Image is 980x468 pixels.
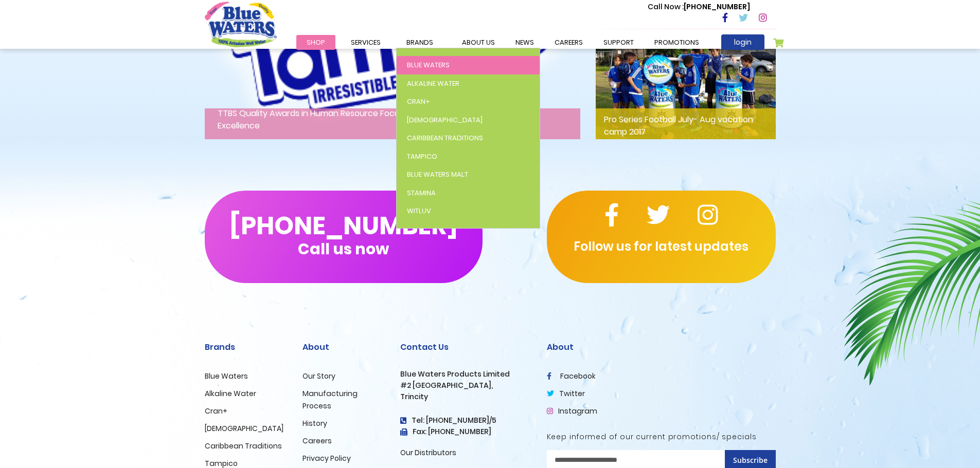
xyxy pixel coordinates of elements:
[351,38,381,47] span: Services
[400,416,531,425] h4: Tel: [PHONE_NUMBER]/5
[407,79,459,88] span: Alkaline Water
[400,370,531,379] h3: Blue Waters Products Limited
[302,418,327,428] a: History
[593,35,644,50] a: support
[596,81,776,93] a: Pro Series Football July- Aug vacation camp 2017
[205,423,283,434] a: [DEMOGRAPHIC_DATA]
[407,206,431,216] span: WitLuv
[298,246,389,252] span: Call us now
[407,115,483,125] span: [DEMOGRAPHIC_DATA]
[547,406,597,416] a: Instagram
[407,97,430,106] span: Cran+
[452,35,505,50] a: about us
[205,371,248,381] a: Blue Waters
[547,371,596,381] a: facebook
[648,2,684,12] span: Call Now :
[547,388,585,399] a: twitter
[596,36,776,139] img: Pro Series Football July- Aug vacation camp 2017
[407,188,436,198] span: Stamina
[400,381,531,390] h3: #2 [GEOGRAPHIC_DATA],
[547,342,776,352] h2: About
[205,191,483,283] button: [PHONE_NUMBER]Call us now
[544,35,593,50] a: careers
[596,108,776,139] p: Pro Series Football July- Aug vacation camp 2017
[547,433,776,441] h5: Keep informed of our current promotions/ specials
[407,170,468,179] span: Blue Waters Malt
[400,392,531,401] h3: Trincity
[205,406,227,416] a: Cran+
[302,371,335,381] a: Our Story
[505,35,544,50] a: News
[406,38,433,47] span: Brands
[721,34,764,50] a: login
[400,447,456,458] a: Our Distributors
[205,2,277,47] a: store logo
[205,441,282,451] a: Caribbean Traditions
[400,427,531,436] h3: Fax: [PHONE_NUMBER]
[302,453,351,463] a: Privacy Policy
[205,388,256,399] a: Alkaline Water
[302,436,332,446] a: Careers
[648,2,750,12] p: [PHONE_NUMBER]
[307,38,325,47] span: Shop
[205,108,580,139] p: TTBS Quality Awards in Human Resource Focus, Business Results and Operational Excellence
[547,237,776,256] p: Follow us for latest updates
[302,388,358,411] a: Manufacturing Process
[407,133,483,143] span: Caribbean Traditions
[733,455,768,465] span: Subscribe
[205,342,287,352] h2: Brands
[400,342,531,352] h2: Contact Us
[407,152,437,161] span: Tampico
[407,60,450,70] span: Blue Waters
[644,35,709,50] a: Promotions
[302,342,385,352] h2: About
